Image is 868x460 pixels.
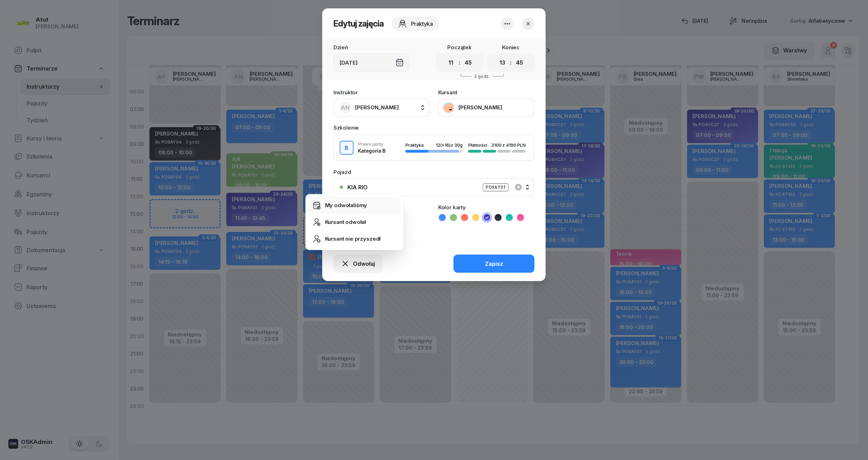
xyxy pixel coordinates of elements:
[325,219,366,225] div: Kursant odwołał
[325,236,381,242] div: Kursant nie przyszedł
[333,98,430,117] button: AN[PERSON_NAME]
[454,255,535,273] button: Zapisz
[347,184,368,191] div: KIA RIO
[333,178,535,196] button: KIA RIOPO9AY01
[333,18,384,29] h2: Edytuj zajęcia
[485,261,503,267] div: Zapisz
[483,183,509,191] div: PO9AY01
[355,104,399,111] span: [PERSON_NAME]
[353,261,375,267] span: Odwołaj
[510,58,512,67] div: :
[333,255,383,273] button: Odwołaj
[341,105,350,111] span: AN
[325,202,367,209] div: My odwołaliśmy
[459,58,461,67] div: :
[438,98,535,117] button: [PERSON_NAME]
